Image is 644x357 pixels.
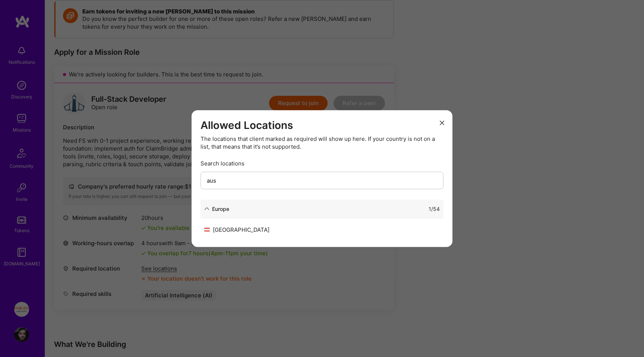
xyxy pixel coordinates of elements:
[429,205,440,212] div: 1 / 54
[204,225,322,233] div: [GEOGRAPHIC_DATA]
[201,171,443,189] input: Enter country name
[201,135,443,150] div: The locations that client marked as required will show up here. If your country is not on a list,...
[204,206,209,211] i: icon ArrowDown
[192,110,452,247] div: modal
[201,119,443,132] h3: Allowed Locations
[201,159,443,167] div: Search locations
[204,227,210,231] img: Austria
[440,120,444,125] i: icon Close
[212,205,229,212] div: Europe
